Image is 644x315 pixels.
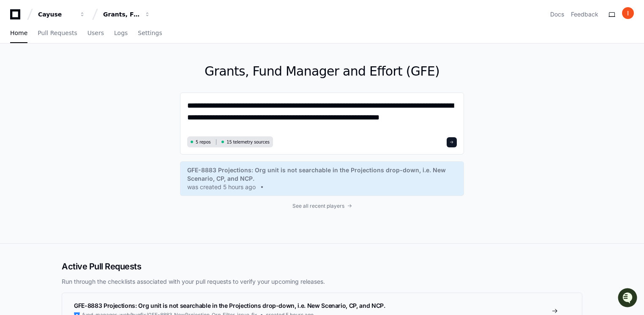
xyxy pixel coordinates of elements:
div: Grants, Fund Manager and Effort (GFE) [103,10,139,19]
a: Settings [138,24,162,43]
a: Logs [114,24,128,43]
iframe: Open customer support [617,287,640,310]
p: Run through the checklists associated with your pull requests to verify your upcoming releases. [62,277,582,286]
button: Grants, Fund Manager and Effort (GFE) [100,7,154,22]
img: ACg8ocKC0Pt4YH-goe3QEJPu6QcCRn3XMMO91rOI-eT3USSdafnf5w=s96-c [622,7,634,19]
h2: Active Pull Requests [62,261,582,272]
span: 15 telemetry sources [226,139,269,145]
img: 1756235613930-3d25f9e4-fa56-45dd-b3ad-e072dfbd1548 [8,63,24,78]
div: Start new chat [29,63,139,71]
a: Docs [550,10,564,19]
img: PlayerZero [8,8,25,25]
a: Powered byPylon [60,88,102,95]
a: Home [10,24,27,43]
span: 5 repos [196,139,211,145]
button: Feedback [571,10,598,19]
span: Logs [114,30,128,35]
a: Pull Requests [38,24,77,43]
div: Cayuse [38,10,74,19]
span: Pull Requests [38,30,77,35]
span: Pylon [84,89,102,95]
span: Settings [138,30,162,35]
div: Welcome [8,34,154,47]
span: Home [10,30,27,35]
span: Users [87,30,104,35]
span: was created 5 hours ago [187,183,256,191]
button: Cayuse [35,7,89,22]
a: See all recent players [180,203,464,209]
button: Start new chat [144,65,154,76]
div: We're offline, but we'll be back soon! [29,71,123,78]
span: See all recent players [292,203,344,209]
h1: Grants, Fund Manager and Effort (GFE) [180,64,464,79]
a: GFE-8883 Projections: Org unit is not searchable in the Projections drop-down, i.e. New Scenario,... [187,166,457,191]
span: GFE-8883 Projections: Org unit is not searchable in the Projections drop-down, i.e. New Scenario,... [187,166,457,183]
span: GFE-8883 Projections: Org unit is not searchable in the Projections drop-down, i.e. New Scenario,... [74,302,385,309]
a: Users [87,24,104,43]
